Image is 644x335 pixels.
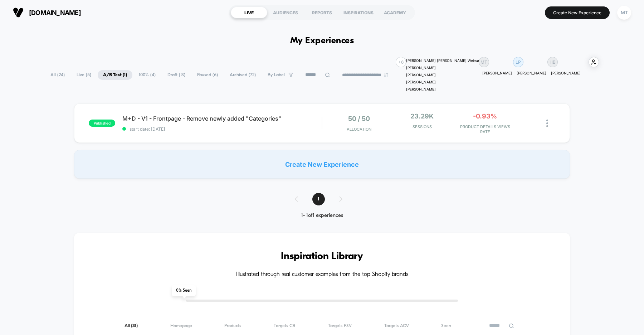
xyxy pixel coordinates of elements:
[473,112,497,120] span: -0.93%
[98,70,132,80] span: A/B Test ( 1 )
[74,150,570,179] div: Create New Experience
[406,57,481,93] div: [PERSON_NAME] [PERSON_NAME] Weirsøe [PERSON_NAME] [PERSON_NAME] [PERSON_NAME] [PERSON_NAME]
[122,126,322,132] span: start date: [DATE]
[615,5,633,20] button: MT
[96,271,548,278] h4: Illustrated through real customer examples from the top Shopify brands
[377,7,413,18] div: ACADEMY
[328,323,352,329] span: Targets PSV
[545,6,610,19] button: Create New Experience
[482,71,512,75] p: [PERSON_NAME]
[224,70,261,80] span: Archived ( 72 )
[410,112,434,120] span: 23.29k
[288,213,357,219] div: 1 - 1 of 1 experiences
[480,59,487,65] p: MT
[224,323,241,329] span: Products
[516,59,521,65] p: LP
[392,124,452,129] span: Sessions
[384,323,409,329] span: Targets AOV
[71,70,97,80] span: Live ( 5 )
[550,59,556,65] p: HB
[131,324,138,328] span: ( 31 )
[304,7,340,18] div: REPORTS
[441,323,451,329] span: Seen
[290,36,354,46] h1: My Experiences
[170,323,192,329] span: Homepage
[231,7,267,18] div: LIVE
[133,70,161,80] span: 100% ( 4 )
[517,71,546,75] p: [PERSON_NAME]
[122,115,322,122] span: M+D - V1 - Frontpage - Remove newly added "Categories"
[546,120,548,127] img: close
[125,323,138,329] span: All
[192,70,223,80] span: Paused ( 6 )
[617,6,631,20] div: MT
[267,7,304,18] div: AUDIENCES
[348,115,370,122] span: 50 / 50
[96,251,548,262] h3: Inspiration Library
[268,72,285,78] span: By Label
[455,124,515,134] span: PRODUCT DETAILS VIEWS RATE
[347,127,371,132] span: Allocation
[551,71,581,75] p: [PERSON_NAME]
[29,9,81,16] span: [DOMAIN_NAME]
[45,70,70,80] span: All ( 24 )
[274,323,296,329] span: Targets CR
[340,7,377,18] div: INSPIRATIONS
[384,73,388,77] img: end
[13,7,24,18] img: Visually logo
[312,193,325,205] span: 1
[396,57,406,67] div: + 6
[89,120,115,127] span: published
[11,7,83,18] button: [DOMAIN_NAME]
[172,285,196,296] span: 0 % Seen
[162,70,191,80] span: Draft ( 13 )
